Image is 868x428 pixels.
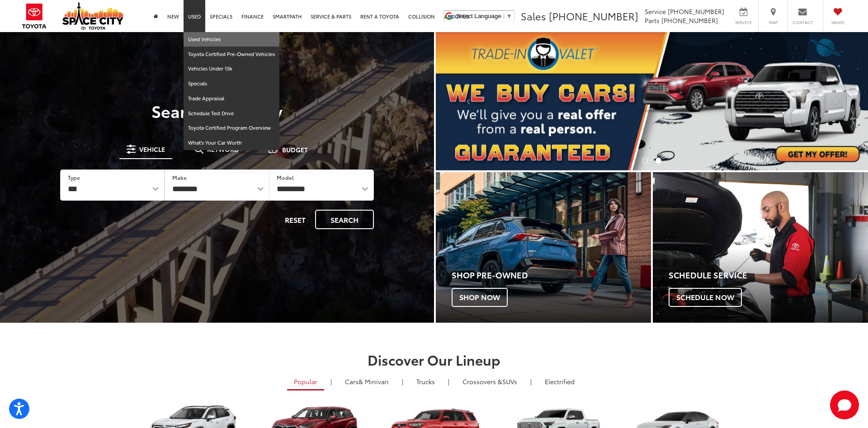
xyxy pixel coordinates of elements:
span: Saved [828,19,848,25]
span: Service [733,19,754,25]
li: Go to slide number 1. [642,158,648,164]
a: Trucks [410,374,442,389]
a: Cars [338,374,396,389]
span: Keyword [207,146,239,152]
div: Toyota [436,172,651,323]
label: Make [172,174,187,181]
section: Carousel section with vehicle pictures - may contain disclaimers. [436,32,868,170]
a: Vehicles Under 15k [184,61,279,76]
button: Reset [277,210,313,229]
button: Click to view next picture. [803,50,868,152]
a: What's Your Car Worth [184,136,279,150]
span: Budget [282,146,308,153]
h4: Schedule Service [669,271,868,280]
span: Crossovers & [462,377,502,386]
span: Parts [645,16,660,25]
span: Vehicle [139,146,165,152]
button: Click to view previous picture. [436,50,500,152]
a: Select Language​ [456,13,512,19]
label: Model [277,174,294,181]
a: SUVs [456,374,524,389]
span: Select Language [456,13,501,19]
img: Space City Toyota [62,2,123,30]
div: carousel slide number 2 of 2 [436,32,868,170]
div: Toyota [653,172,868,323]
a: Used Vehicles [184,32,279,47]
span: [PHONE_NUMBER] [661,16,718,25]
a: Specials [184,76,279,91]
button: Toggle Chat Window [830,390,859,419]
a: Trade Appraisal [184,91,279,106]
span: Sales [521,9,546,23]
span: & Minivan [359,377,389,386]
a: Shop Pre-Owned Shop Now [436,172,651,323]
h4: Shop Pre-Owned [452,271,651,280]
a: Electrified [538,374,581,389]
svg: Start Chat [830,390,859,419]
span: [PHONE_NUMBER] [549,9,638,23]
span: ▼ [506,13,512,19]
a: Toyota Certified Pre-Owned Vehicles [184,47,279,62]
span: Schedule Now [669,288,742,307]
span: Service [645,7,666,16]
li: | [446,377,452,386]
button: Search [315,210,374,229]
span: [PHONE_NUMBER] [668,7,724,16]
img: We Buy Cars [436,32,868,170]
li: | [528,377,534,386]
span: Shop Now [452,288,508,307]
span: Contact [793,19,813,25]
span: Map [763,19,783,25]
h2: Discover Our Lineup [115,352,753,367]
label: Type [68,174,80,181]
a: Toyota Certified Program Overview [184,121,279,136]
li: | [328,377,334,386]
li: Go to slide number 2. [656,158,661,164]
h3: Search Inventory [38,102,396,120]
a: Schedule Service Schedule Now [653,172,868,323]
li: | [400,377,406,386]
a: Schedule Test Drive [184,106,279,121]
a: Popular [287,374,324,390]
